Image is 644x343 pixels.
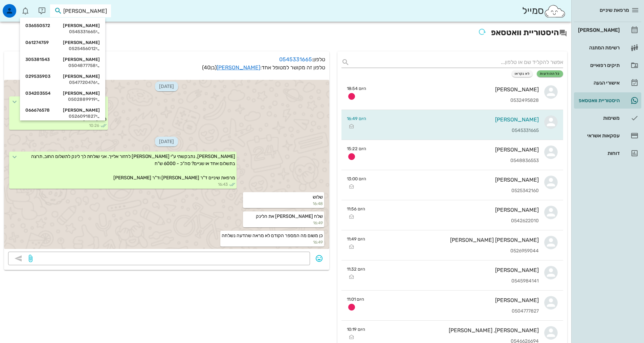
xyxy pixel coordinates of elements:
[372,146,539,153] div: [PERSON_NAME]
[577,151,620,156] div: דוחות
[25,97,100,102] div: 0502889919
[217,64,260,71] a: [PERSON_NAME]
[244,220,323,226] small: 16:49
[155,82,178,91] span: [DATE]
[4,26,567,41] h2: היסטוריית וואטסאפ
[202,64,217,71] span: (בן )
[574,110,641,126] a: משימות
[30,154,235,181] span: [PERSON_NAME], נתבקשתי ע"י [PERSON_NAME] לחזור אלייך. אני שולחת לך לינק לתשלום החוב, תרצה בתשלום ...
[256,213,323,219] span: שלח [PERSON_NAME] את הלינק
[370,308,539,314] div: 0504777827
[25,63,100,68] div: 0504877758
[371,327,539,334] div: [PERSON_NAME], [PERSON_NAME]
[25,74,100,79] div: [PERSON_NAME]
[8,64,325,72] p: טלפון זה מקושר למטופל אחד:
[25,57,100,62] div: [PERSON_NAME]
[25,29,100,35] div: 0545331665
[574,92,641,109] a: תגהיסטוריית וואטסאפ
[577,63,620,68] div: תיקים רפואיים
[371,278,539,284] div: 0545984141
[25,91,50,96] span: 034203554
[577,80,620,86] div: אישורי הגעה
[371,248,539,254] div: 0526959044
[512,70,533,77] button: לא נקראו
[25,23,50,28] span: 036550572
[25,80,100,85] div: 0547720476
[574,22,641,38] a: [PERSON_NAME]
[25,46,100,51] div: 0525456012
[204,64,210,71] span: 40
[577,98,620,103] div: היסטוריית וואטסאפ
[352,57,563,68] input: אפשר להקליד שם או טלפון...
[577,115,620,121] div: משימות
[370,297,539,303] div: [PERSON_NAME]
[371,218,539,224] div: 0542622010
[371,267,539,273] div: [PERSON_NAME]
[89,122,99,129] span: 10:26
[577,27,620,33] div: [PERSON_NAME]
[25,57,50,62] span: 305381543
[20,5,24,9] span: תג
[372,98,539,104] div: 0532495828
[218,181,228,187] span: 16:43
[244,201,323,207] small: 16:48
[372,158,539,164] div: 0548836553
[347,85,366,92] small: היום 18:54
[25,108,50,113] span: 066676578
[347,145,366,152] small: היום 15:22
[600,7,629,13] span: מרפאת שיניים
[574,57,641,73] a: תיקים רפואיים
[347,176,366,182] small: היום 13:00
[8,55,325,64] p: טלפון:
[347,266,365,272] small: היום 11:32
[372,128,539,134] div: 0545331665
[25,23,100,28] div: [PERSON_NAME]
[372,177,539,183] div: [PERSON_NAME]
[25,108,100,113] div: [PERSON_NAME]
[544,4,566,18] img: SmileCloud logo
[522,4,566,18] div: סמייל
[577,45,620,50] div: רשימת המתנה
[371,207,539,213] div: [PERSON_NAME]
[371,237,539,243] div: [PERSON_NAME] [PERSON_NAME]
[372,188,539,194] div: 0525342160
[372,116,539,123] div: [PERSON_NAME]
[537,70,563,77] button: כל ההודעות
[347,115,366,122] small: היום 16:49
[577,133,620,138] div: עסקאות אשראי
[574,145,641,161] a: דוחות
[347,296,364,302] small: היום 11:01
[155,137,178,146] span: [DATE]
[515,72,530,76] span: לא נקראו
[25,40,100,45] div: [PERSON_NAME]
[540,72,560,76] span: כל ההודעות
[372,86,539,93] div: [PERSON_NAME]
[222,239,323,245] small: 16:49
[574,128,641,144] a: עסקאות אשראי
[25,74,50,79] span: 029535903
[347,326,365,333] small: היום 10:19
[279,56,312,63] a: 0545331665
[25,114,100,119] div: 0526091827
[574,40,641,56] a: רשימת המתנה
[347,236,365,242] small: היום 11:49
[313,194,323,200] span: שלוש
[347,206,365,212] small: היום 11:56
[222,233,323,238] span: כן משום מה המספר הקודם לא מראה שהדעה נשלחה
[574,75,641,91] a: אישורי הגעה
[25,91,100,96] div: [PERSON_NAME]
[25,40,49,45] span: 061274759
